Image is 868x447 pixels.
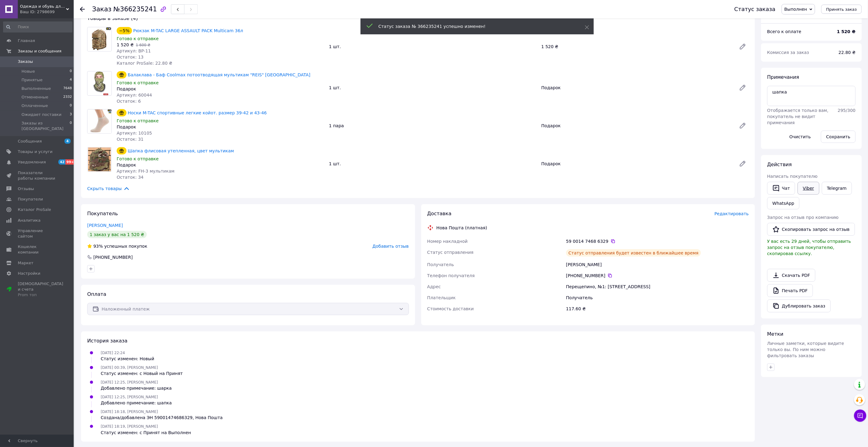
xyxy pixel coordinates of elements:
[101,356,154,362] div: Статус изменен: Новый
[18,197,43,202] span: Покупатели
[427,262,454,267] span: Получатель
[87,185,130,192] span: Скрыть товары
[128,72,310,77] a: Балаклава - Баф Coolmax потоотводящая мультикам "REIS" [GEOGRAPHIC_DATA]
[767,162,792,167] span: Действия
[101,424,158,429] span: [DATE] 18:19, [PERSON_NAME]
[70,69,72,74] span: 0
[117,137,144,142] span: Остаток: 31
[101,395,158,399] span: [DATE] 12:25, [PERSON_NAME]
[18,186,34,192] span: Отзывы
[65,159,76,165] span: 99+
[18,59,33,64] span: Заказы
[767,284,813,297] a: Печать PDF
[837,29,856,34] b: 1 520 ₴
[133,28,243,33] a: Рюкзак M-TAC LARGE ASSAULT PACK Multicam 36л
[117,175,144,180] span: Остаток: 34
[101,351,125,355] span: [DATE] 22:24
[18,159,46,165] span: Уведомления
[427,211,452,216] span: Доставка
[18,139,42,144] span: Сообщения
[80,6,85,12] div: Вернуться назад
[18,170,57,181] span: Показатели работы компании
[21,69,35,74] span: Новые
[20,9,74,15] div: Ваш ID: 2798699
[87,211,118,216] span: Покупатель
[91,71,109,95] img: Балаклава - Баф Coolmax потоотводящая мультикам "REIS" Польша
[117,86,324,92] div: Подарок
[539,159,734,168] div: Подарок
[379,23,570,29] div: Статус заказа № 366235241 успешно изменен!
[767,182,795,195] button: Чат
[117,131,152,136] span: Артикул: 10105
[565,303,750,314] div: 117.60 ₴
[70,120,72,132] span: 0
[767,86,856,106] textarea: шапка
[737,40,749,53] a: Редактировать
[101,410,158,414] span: [DATE] 18:18, [PERSON_NAME]
[92,6,111,13] span: Заказ
[18,38,35,44] span: Главная
[101,380,158,384] span: [DATE] 12:25, [PERSON_NAME]
[327,83,539,92] div: 1 шт.
[18,149,53,155] span: Товары и услуги
[18,218,41,223] span: Аналитика
[70,77,72,83] span: 4
[327,42,539,51] div: 1 шт.
[101,415,223,421] div: Создана/добавлена ЭН 59001474686329, Нова Пошта
[566,273,749,279] div: [PHONE_NUMBER]
[136,43,150,47] span: 1 600 ₴
[70,103,72,109] span: 0
[821,5,862,14] button: Принять заказ
[88,109,111,133] img: Носки M-TAC спортивные легкие койот. размер 39-42 и 43-46
[87,243,147,249] div: успешных покупок
[101,365,158,370] span: [DATE] 00:39, [PERSON_NAME]
[854,410,866,422] button: Чат с покупателем
[117,93,152,97] span: Артикул: 60044
[826,7,857,12] span: Принять заказ
[767,269,815,282] a: Скачать PDF
[64,139,71,144] span: 4
[784,131,816,143] button: Очистить
[117,61,172,66] span: Каталог ProSale: 22.80 ₴
[767,300,831,312] button: Дублировать заказ
[63,94,72,100] span: 2332
[63,86,72,91] span: 7648
[737,158,749,170] a: Редактировать
[18,271,40,276] span: Настройки
[21,112,61,117] span: Ожидает поставки
[767,331,784,337] span: Метки
[427,306,474,311] span: Стоимость доставки
[93,254,133,260] div: [PHONE_NUMBER]
[737,82,749,94] a: Редактировать
[714,211,749,216] span: Редактировать
[539,83,734,92] div: Подарок
[101,385,172,391] div: Добавлено примечание: шарка
[87,231,147,238] div: 1 заказ у вас на 1 520 ₴
[117,118,159,123] span: Готово к отправке
[566,238,749,244] div: 59 0014 7468 6329
[3,21,72,32] input: Поиск
[93,244,103,249] span: 93%
[767,50,809,55] span: Комиссия за заказ
[734,6,776,12] div: Статус заказа
[427,284,441,289] span: Адрес
[427,273,475,278] span: Телефон получателя
[435,225,489,231] div: Нова Пошта (платная)
[117,42,134,47] span: 1 520 ₴
[427,250,474,255] span: Статус отправления
[87,223,123,228] a: [PERSON_NAME]
[539,121,734,130] div: Подарок
[101,370,183,376] div: Статус изменен: с Новый на Принят
[18,260,33,266] span: Маркет
[18,244,57,255] span: Кошелек компании
[117,36,159,41] span: Готово к отправке
[88,147,111,171] img: Шапка флисовая утепленная, цвет мультикам
[101,430,191,436] div: Статус изменен: с Принят на Выполнен
[18,228,57,239] span: Управление сайтом
[798,182,819,195] a: Viber
[21,120,70,132] span: Заказы из [GEOGRAPHIC_DATA]
[372,244,409,249] span: Добавить отзыв
[18,281,63,298] span: [DEMOGRAPHIC_DATA] и счета
[565,292,750,303] div: Получатель
[767,74,799,80] span: Примечания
